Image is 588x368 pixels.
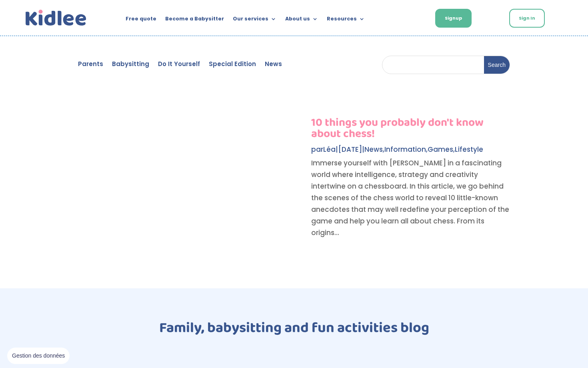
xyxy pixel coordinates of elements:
[327,16,365,25] a: Resources
[311,114,484,143] a: 10 things you probably don't know about chess!
[384,145,426,154] a: Information
[78,117,294,253] img: 10 things you probably don't know about chess!
[12,352,65,360] span: Gestion des données
[78,61,103,70] a: Parents
[323,145,336,154] a: Léa
[24,8,88,28] img: logo_kidlee_blue
[158,61,200,70] a: Do It Yourself
[112,61,149,70] a: Babysitting
[78,321,510,339] h1: Family, babysitting and fun activities blog
[509,9,545,28] a: Sign In
[285,16,318,25] a: About us
[209,61,256,70] a: Special Edition
[428,145,453,154] a: Games
[407,16,414,21] img: English
[165,16,224,25] a: Become a Babysitter
[24,8,88,28] a: Kidlee Logo
[126,16,156,25] a: Free quote
[265,61,282,70] a: News
[78,144,510,155] p: par | | , , ,
[484,56,510,73] input: Search
[455,145,483,154] a: Lifestyle
[364,145,383,154] a: News
[338,145,362,154] span: [DATE]
[233,16,276,25] a: Our services
[435,9,472,28] a: Signup
[225,157,510,238] p: Immerse yourself with [PERSON_NAME] in a fascinating world where intelligence, strategy and creat...
[7,348,70,364] button: Gestion des données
